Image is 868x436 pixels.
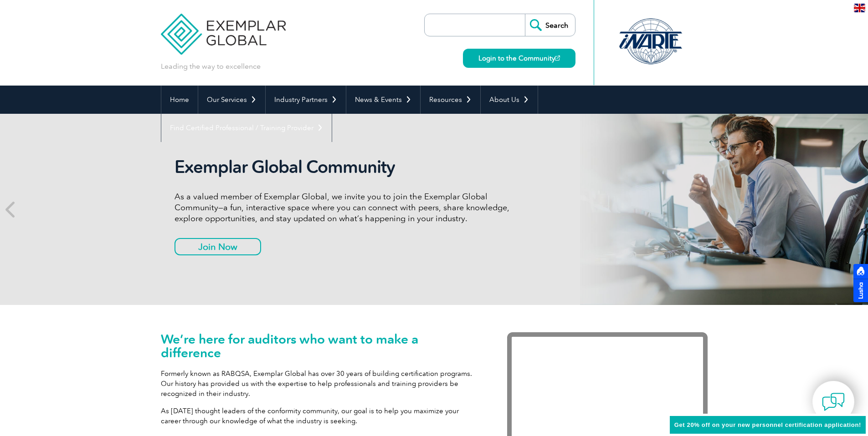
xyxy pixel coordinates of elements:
img: contact-chat.png [822,390,845,413]
a: Industry Partners [266,86,346,114]
a: Home [161,86,198,114]
input: Search [525,14,575,36]
a: Our Services [198,86,265,114]
p: As [DATE] thought leaders of the conformity community, our goal is to help you maximize your care... [161,406,480,426]
span: Get 20% off on your new personnel certification application! [674,421,861,428]
a: Find Certified Professional / Training Provider [161,114,332,142]
img: en [854,4,865,12]
img: open_square.png [555,56,560,61]
a: News & Events [346,86,420,114]
p: Formerly known as RABQSA, Exemplar Global has over 30 years of building certification programs. O... [161,369,480,399]
p: Leading the way to excellence [161,61,261,71]
a: Resources [421,86,480,114]
a: Join Now [175,238,261,255]
a: About Us [481,86,538,114]
p: As a valued member of Exemplar Global, we invite you to join the Exemplar Global Community—a fun,... [175,191,516,224]
h2: Exemplar Global Community [175,157,516,177]
h1: We’re here for auditors who want to make a difference [161,332,480,360]
a: Login to the Community [463,49,575,68]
